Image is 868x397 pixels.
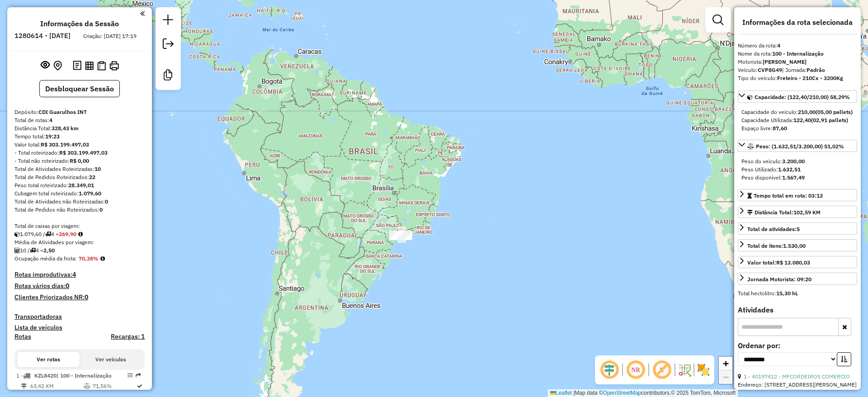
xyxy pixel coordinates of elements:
[92,382,136,391] td: 71,56%
[777,75,843,81] strong: Freteiro - 210Cx - 3200Kg
[79,190,101,197] strong: 1.079,60
[43,247,55,254] strong: 2,50
[57,372,112,379] span: | 100 - Internalização
[14,165,145,173] div: Total de Atividades Roteirizadas:
[14,271,145,279] h4: Rotas improdutivas:
[105,198,108,205] strong: 0
[754,192,823,199] span: Tempo total em rota: 03:13
[14,333,31,340] a: Rotas
[738,289,857,298] div: Total hectolitro:
[776,290,798,297] strong: 15,30 hL
[756,143,844,150] span: Peso: (1.632,51/3.200,00) 51,02%
[85,293,88,301] strong: 0
[78,232,83,237] i: Meta Caixas/viagem: 273,80 Diferença: -3,90
[14,255,77,262] span: Ocupação média da frota:
[747,226,800,232] span: Total de atividades:
[45,232,51,237] i: Total de rotas
[738,273,857,285] a: Jornada Motorista: 09:20
[741,165,854,174] div: Peso Utilizado:
[137,383,142,389] i: Rota otimizada
[738,206,857,218] a: Distância Total:102,59 KM
[127,373,133,378] em: Opções
[696,363,711,377] img: Exibir/Ocultar setores
[548,389,738,397] div: Map data © contributors,© 2025 TomTom, Microsoft
[14,293,145,301] h4: Clientes Priorizados NR:
[40,19,119,28] h4: Informações da Sessão
[782,66,825,73] span: | Jornada:
[738,140,857,152] a: Peso: (1.632,51/3.200,00) 51,02%
[45,133,60,140] strong: 19:23
[783,242,806,249] strong: 1.530,00
[738,50,857,58] div: Nome da rota:
[741,108,854,116] div: Capacidade do veículo:
[14,116,145,124] div: Total de rotas:
[14,238,145,246] div: Média de Atividades por viagem:
[100,256,105,261] em: Média calculada utilizando a maior ocupação (%Peso ou %Cubagem) de cada rota da sessão. Rotas cro...
[782,174,805,181] strong: 1.567,49
[52,59,64,73] button: Centralizar mapa no depósito ou ponto de apoio
[738,340,857,351] label: Ordenar por:
[66,282,69,290] strong: 0
[41,141,89,148] strong: R$ 303.199.497,03
[39,58,52,73] button: Exibir sessão original
[159,11,177,31] a: Nova sessão e pesquisa
[807,66,825,73] strong: Padrão
[777,42,780,49] strong: 4
[738,306,857,314] h4: Atividades
[84,383,90,389] i: % de utilização do peso
[30,248,36,253] i: Total de rotas
[778,166,801,173] strong: 1.632,51
[738,256,857,268] a: Valor total:R$ 13.080,03
[79,255,99,262] strong: 70,38%
[709,11,727,29] a: Exibir filtros
[747,242,806,250] div: Total de itens:
[30,382,83,391] td: 63,42 KM
[14,246,145,255] div: 10 / 4 =
[14,248,20,253] i: Total de Atividades
[793,117,811,123] strong: 122,40
[738,58,857,66] div: Motorista:
[758,66,782,73] strong: CVP8G49
[573,390,575,396] span: |
[14,124,145,132] div: Distância Total:
[625,359,646,381] span: Ocultar NR
[744,373,850,380] a: 1 - 40197412 - MFCORDEIROS COMERCIO
[14,149,145,157] div: - Total roteirizado:
[677,363,692,377] img: Fluxo de ruas
[14,222,145,230] div: Total de caixas por viagem:
[741,124,854,132] div: Espaço livre:
[83,59,95,71] button: Visualizar relatório de Roteirização
[34,372,57,379] span: KZL8420
[159,66,177,86] a: Criar modelo
[738,154,857,185] div: Peso: (1.632,51/3.200,00) 51,02%
[14,32,71,40] h6: 1280614 - [DATE]
[17,352,80,367] button: Ver rotas
[159,35,177,55] a: Exportar sessão
[21,383,27,389] i: Distância Total
[797,226,800,232] strong: 5
[738,239,857,251] a: Total de itens:1.530,00
[14,181,145,189] div: Peso total roteirizado:
[89,174,95,180] strong: 22
[59,231,76,237] strong: 269,90
[14,324,145,331] h4: Lista de veículos
[14,313,145,321] h4: Transportadoras
[603,390,642,396] a: OpenStreetMap
[16,372,112,379] span: 1 -
[111,333,145,340] h4: Recargas: 1
[108,59,121,72] button: Imprimir Rotas
[14,141,145,149] div: Valor total:
[70,157,89,164] strong: R$ 0,00
[772,50,824,57] strong: 100 - Internalização
[14,230,145,238] div: 1.079,60 / 4 =
[741,174,854,182] div: Peso disponível:
[71,59,83,73] button: Logs desbloquear sessão
[719,370,732,384] a: Zoom out
[140,8,145,19] a: Clique aqui para minimizar o painel
[741,116,854,124] div: Capacidade Utilizada:
[99,206,103,213] strong: 0
[396,228,408,240] img: CDI Guarulhos INT
[738,74,857,82] div: Tipo do veículo:
[793,209,821,216] span: 102,59 KM
[747,259,810,267] div: Valor total:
